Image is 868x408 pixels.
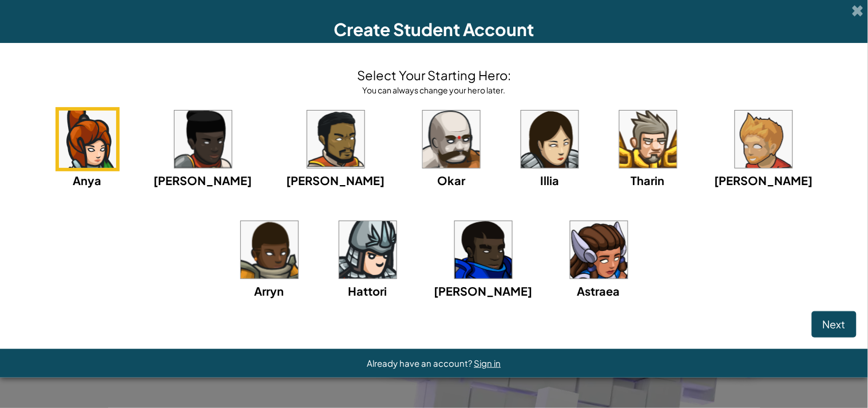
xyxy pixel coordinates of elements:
span: Tharin [631,173,665,187]
button: Next [812,311,857,338]
span: Astraea [577,284,620,298]
img: portrait.png [59,111,116,168]
img: portrait.png [735,111,792,168]
img: portrait.png [620,111,677,168]
span: [PERSON_NAME] [154,173,252,187]
span: Anya [73,173,102,187]
span: Hattori [348,284,387,298]
span: Illia [540,173,559,187]
span: [PERSON_NAME] [287,173,385,187]
img: portrait.png [175,111,232,168]
span: [PERSON_NAME] [434,284,533,298]
img: portrait.png [570,221,628,278]
h4: Select Your Starting Hero: [357,66,511,84]
span: Already have an account? [367,358,474,368]
img: portrait.png [423,111,480,168]
img: portrait.png [241,221,298,278]
img: portrait.png [307,111,364,168]
span: [PERSON_NAME] [715,173,813,187]
a: Sign in [474,358,501,368]
span: Okar [437,173,465,187]
img: portrait.png [455,221,512,278]
div: You can always change your hero later. [357,84,511,96]
span: Next [823,317,846,331]
img: portrait.png [339,221,397,278]
span: Create Student Account [334,18,534,40]
img: portrait.png [521,111,578,168]
span: Arryn [255,284,284,298]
